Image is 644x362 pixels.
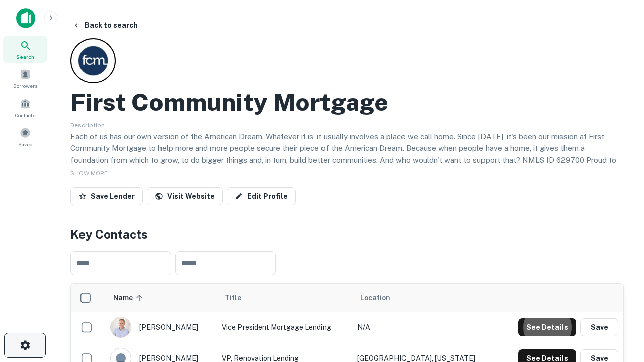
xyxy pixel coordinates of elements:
[70,225,624,243] h4: Key Contacts
[70,87,388,117] h2: First Community Mortgage
[16,8,35,28] img: capitalize-icon.png
[518,318,576,336] button: See Details
[352,284,498,312] th: Location
[3,36,47,63] a: Search
[110,317,212,338] div: [PERSON_NAME]
[70,131,624,178] p: Each of us has our own version of the American Dream. Whatever it is, it usually involves a place...
[13,82,37,90] span: Borrowers
[111,317,131,337] img: 1520878720083
[594,249,644,298] iframe: Chat Widget
[352,312,498,343] td: N/A
[225,292,255,304] span: Title
[70,187,143,205] button: Save Lender
[113,292,146,304] span: Name
[3,65,47,92] a: Borrowers
[70,170,108,177] span: SHOW MORE
[217,284,352,312] th: Title
[16,53,34,61] span: Search
[360,292,390,304] span: Location
[68,16,142,34] button: Back to search
[580,318,618,336] button: Save
[70,122,105,129] span: Description
[227,187,296,205] a: Edit Profile
[3,123,47,150] a: Saved
[147,187,223,205] a: Visit Website
[15,111,35,119] span: Contacts
[3,94,47,121] a: Contacts
[217,312,352,343] td: Vice President Mortgage Lending
[18,140,33,148] span: Saved
[105,284,217,312] th: Name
